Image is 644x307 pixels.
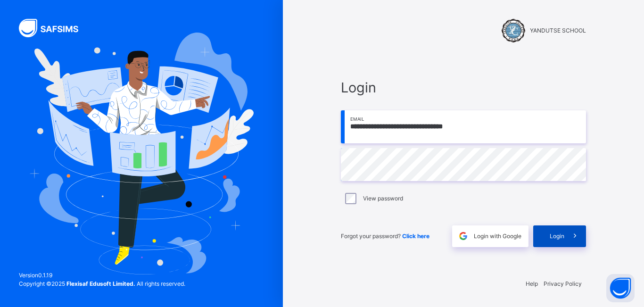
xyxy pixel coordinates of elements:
a: Privacy Policy [544,280,582,287]
strong: Flexisaf Edusoft Limited. [66,280,135,287]
span: Copyright © 2025 All rights reserved. [19,280,185,287]
span: Forgot your password? [341,232,429,240]
img: SAFSIMS Logo [19,19,90,37]
span: Login [341,77,586,98]
img: google.396cfc9801f0270233282035f929180a.svg [458,231,469,241]
label: View password [363,194,403,203]
button: Open asap [606,274,635,302]
img: Hero Image [29,33,254,274]
a: Help [526,280,538,287]
span: Version 0.1.19 [19,271,185,280]
span: Login [550,232,564,241]
a: Click here [402,232,429,240]
span: Login with Google [474,232,521,241]
span: YANDUTSE SCHOOL [530,26,586,35]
